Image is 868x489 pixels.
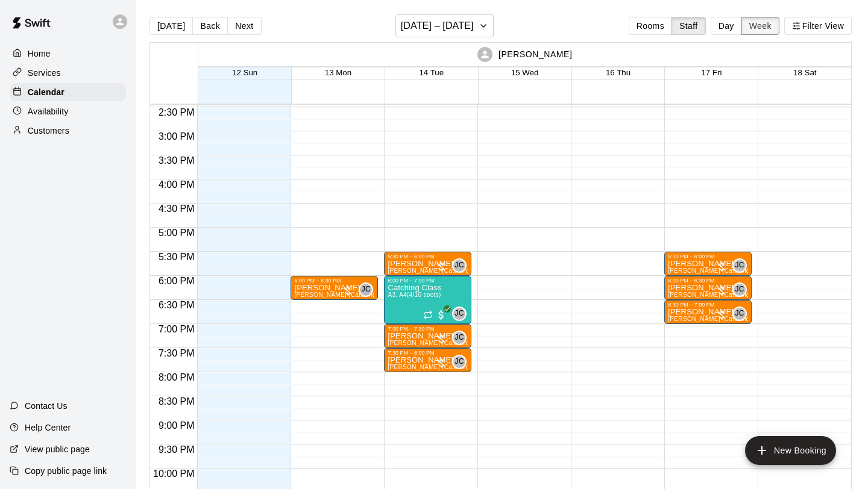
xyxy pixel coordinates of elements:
span: JC [735,284,744,296]
button: Week [741,17,779,35]
span: 8:30 PM [156,396,198,406]
a: Calendar [10,83,126,101]
p: Copy public page link [25,465,107,477]
div: Jacob Caruso [452,331,467,345]
p: Services [28,67,61,79]
div: 6:30 PM – 7:00 PM: Levi Hall [664,300,752,324]
div: 6:30 PM – 7:00 PM [668,302,748,308]
span: 3:00 PM [156,131,198,142]
div: Jacob Caruso [359,282,373,297]
div: 6:00 PM – 7:00 PM: Catching Class [384,276,471,324]
div: 6:00 PM – 7:00 PM [388,278,468,284]
button: [DATE] [149,17,193,35]
p: Availability [28,105,69,117]
p: Home [28,48,51,60]
button: Next [227,17,261,35]
span: 5:00 PM [156,228,198,238]
span: 3:30 PM [156,155,198,166]
span: Jacob Caruso [457,331,467,345]
button: 12 Sun [232,68,257,77]
span: Jacob Caruso [737,282,747,297]
div: 5:30 PM – 6:00 PM [388,254,468,260]
button: 18 Sat [793,68,817,77]
a: Home [10,45,126,63]
span: Jacob Caruso [737,307,747,321]
span: Jacob Caruso [457,307,467,321]
div: 5:30 PM – 6:00 PM: Rush Ottaway [664,252,752,276]
span: 4/10 spots filled [407,291,441,298]
div: Jacob Caruso [452,258,467,273]
span: JC [455,356,464,368]
span: [PERSON_NAME] (Catching/Hitting) (A3) [668,291,784,298]
button: add [745,436,836,465]
a: Services [10,64,126,82]
span: JC [455,308,464,320]
span: [PERSON_NAME] (Catching/Hitting) (A3) [294,291,410,298]
span: 10:00 PM [150,469,197,479]
div: 7:30 PM – 8:00 PM [388,350,468,356]
div: 6:00 PM – 6:30 PM: Rush Ottaway [664,276,752,300]
p: Help Center [25,422,71,434]
span: Jacob Caruso [363,282,373,297]
span: All customers have paid [435,309,447,321]
button: 15 Wed [511,68,539,77]
span: 6:00 PM [156,276,198,286]
span: JC [455,260,464,272]
button: 17 Fri [701,68,722,77]
span: [PERSON_NAME] (Catching/Hitting) (A3) [388,267,504,274]
span: 6:30 PM [156,300,198,310]
button: 13 Mon [325,68,351,77]
span: JC [455,332,464,344]
span: JC [735,260,744,272]
span: 9:00 PM [156,420,198,431]
span: [PERSON_NAME] (Catching/Hitting) (A3) [668,267,784,274]
span: Jacob Caruso [457,258,467,273]
p: View public page [25,443,90,455]
span: 8:00 PM [156,372,198,382]
div: Jacob Caruso [732,282,747,297]
span: [PERSON_NAME] (Catching/Hitting) (A3) [388,340,504,346]
div: Jacob Caruso [452,307,467,321]
button: 16 Thu [606,68,631,77]
div: 7:00 PM – 7:30 PM [388,326,468,332]
div: 6:00 PM – 6:30 PM: Billy Hall [291,276,378,300]
span: Jacob Caruso [737,258,747,273]
span: 9:30 PM [156,444,198,455]
span: JC [362,284,371,296]
span: [PERSON_NAME] (Catching/Hitting) (A3) [668,316,784,322]
span: 4:30 PM [156,204,198,214]
button: Day [711,17,742,35]
button: 14 Tue [419,68,444,77]
span: Jacob Caruso [457,355,467,369]
span: A3, A4 [388,291,406,298]
div: 5:30 PM – 6:00 PM: Brady Burroughs [384,252,471,276]
p: Calendar [28,86,64,98]
span: 2:30 PM [156,107,198,117]
div: 6:00 PM – 6:30 PM [294,278,374,284]
button: Back [192,17,228,35]
h6: [DATE] – [DATE] [401,17,474,34]
span: JC [735,308,744,320]
span: [PERSON_NAME] (Catching/Hitting) (A3) [388,364,504,370]
div: Jacob Caruso [732,258,747,273]
button: Filter View [784,17,852,35]
div: 7:30 PM – 8:00 PM: Jackson Scharold [384,348,471,372]
span: 4:00 PM [156,179,198,190]
p: Customers [28,125,69,137]
p: [PERSON_NAME] [498,48,572,61]
span: 7:00 PM [156,324,198,334]
button: Rooms [629,17,672,35]
span: 5:30 PM [156,252,198,262]
a: Availability [10,102,126,120]
div: Jacob Caruso [732,307,747,321]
